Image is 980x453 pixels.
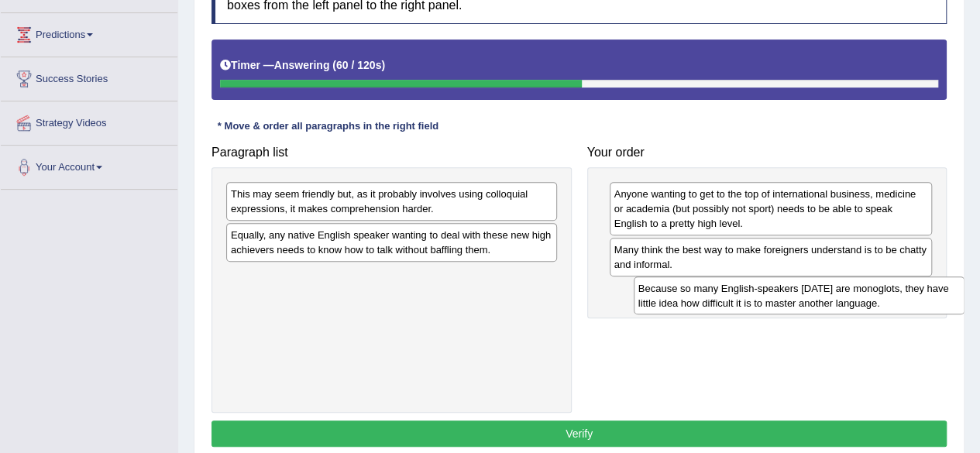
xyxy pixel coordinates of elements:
a: Your Account [1,146,177,184]
b: Answering [274,59,330,71]
a: Strategy Videos [1,101,177,140]
h5: Timer — [220,60,385,71]
a: Predictions [1,13,177,52]
a: Success Stories [1,57,177,96]
div: Anyone wanting to get to the top of international business, medicine or academia (but possibly no... [610,182,933,235]
button: Verify [211,420,947,447]
div: Because so many English-speakers [DATE] are monoglots, they have little idea how difficult it is ... [634,276,965,315]
div: Equally, any native English speaker wanting to deal with these new high achievers needs to know h... [226,223,557,262]
div: This may seem friendly but, as it probably involves using colloquial expressions, it makes compre... [226,182,557,221]
h4: Paragraph list [211,146,572,160]
div: Many think the best way to make foreigners understand is to be chatty and informal. [610,238,933,276]
h4: Your order [587,146,947,160]
b: ( [332,59,336,71]
b: ) [381,59,385,71]
b: 60 / 120s [336,59,381,71]
div: * Move & order all paragraphs in the right field [211,119,445,134]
